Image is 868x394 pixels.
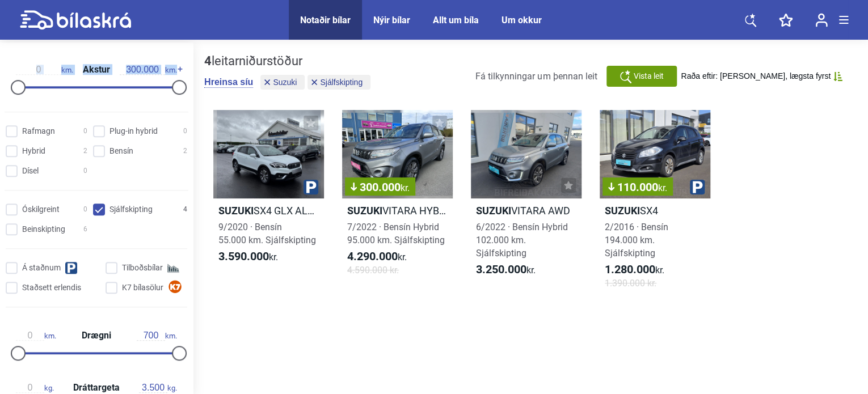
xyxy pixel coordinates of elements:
[183,125,187,137] span: 0
[605,205,640,217] b: Suzuki
[22,165,39,177] span: Dísel
[681,71,842,81] button: Raða eftir: [PERSON_NAME], lægsta fyrst
[476,263,536,277] span: kr.
[218,205,254,217] b: Suzuki
[16,65,73,75] span: km.
[690,180,705,194] img: parking.png
[183,204,187,215] span: 4
[347,264,399,277] span: 4.590.000 kr.
[22,204,60,215] span: Óskilgreint
[605,222,668,259] span: 2/2016 · Bensín 194.000 km. Sjálfskipting
[122,282,163,294] span: K7 bílasölur
[471,204,582,217] h2: VITARA AWD
[137,331,177,341] span: km.
[260,75,305,90] button: Suzuki
[22,223,65,235] span: Beinskipting
[304,180,318,194] img: parking.png
[22,125,55,137] span: Rafmagn
[139,383,177,393] span: kg.
[605,263,664,277] span: kr.
[600,110,710,300] a: 110.000kr.SuzukiSX42/2016 · Bensín194.000 km. Sjálfskipting1.280.000kr.1.390.000 kr.
[658,183,667,193] span: kr.
[204,54,373,69] div: leitarniðurstöður
[475,71,597,82] span: Fá tilkynningar um þennan leit
[608,181,667,193] span: 110.000
[22,262,61,274] span: Á staðnum
[22,282,81,294] span: Staðsett erlendis
[502,15,542,26] a: Um okkur
[16,331,56,341] span: km.
[347,222,445,245] span: 7/2022 · Bensín Hybrid 95.000 km. Sjálfskipting
[681,71,831,81] span: Raða eftir: [PERSON_NAME], lægsta fyrst
[204,54,212,68] b: 4
[83,223,87,235] span: 6
[79,331,114,340] span: Drægni
[109,145,133,157] span: Bensín
[815,13,828,27] img: user-login.svg
[218,222,316,245] span: 9/2020 · Bensín 55.000 km. Sjálfskipting
[476,222,568,259] span: 6/2022 · Bensín Hybrid 102.000 km. Sjálfskipting
[351,181,410,193] span: 300.000
[342,204,453,217] h2: VITARA HYBRID GL
[347,250,407,264] span: kr.
[471,110,582,300] a: SuzukiVITARA AWD6/2022 · Bensín Hybrid102.000 km. Sjálfskipting3.250.000kr.
[373,15,410,26] a: Nýir bílar
[122,262,163,274] span: Tilboðsbílar
[16,383,54,393] span: kg.
[320,78,363,86] span: Sjálfskipting
[600,204,710,217] h2: SX4
[120,65,177,75] span: km.
[401,183,410,193] span: kr.
[347,205,382,217] b: Suzuki
[70,383,123,392] span: Dráttargeta
[204,77,253,88] button: Hreinsa síu
[347,249,398,263] b: 4.290.000
[83,145,87,157] span: 2
[22,145,45,157] span: Hybrid
[634,70,664,82] span: Vista leit
[213,204,324,217] h2: SX4 GLX ALLGRIP LEÐUR
[342,110,453,300] a: 300.000kr.SuzukiVITARA HYBRID GL7/2022 · Bensín Hybrid95.000 km. Sjálfskipting4.290.000kr.4.590.0...
[183,145,187,157] span: 2
[300,15,351,26] a: Notaðir bílar
[605,262,655,276] b: 1.280.000
[433,15,479,26] a: Allt um bíla
[80,65,113,74] span: Akstur
[218,249,269,263] b: 3.590.000
[307,75,370,90] button: Sjálfskipting
[109,125,158,137] span: Plug-in hybrid
[476,262,526,276] b: 3.250.000
[273,78,297,86] span: Suzuki
[476,205,511,217] b: Suzuki
[83,204,87,215] span: 0
[83,165,87,177] span: 0
[83,125,87,137] span: 0
[605,277,656,290] span: 1.390.000 kr.
[218,250,278,264] span: kr.
[109,204,153,215] span: Sjálfskipting
[213,110,324,300] a: SuzukiSX4 GLX ALLGRIP LEÐUR9/2020 · Bensín55.000 km. Sjálfskipting3.590.000kr.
